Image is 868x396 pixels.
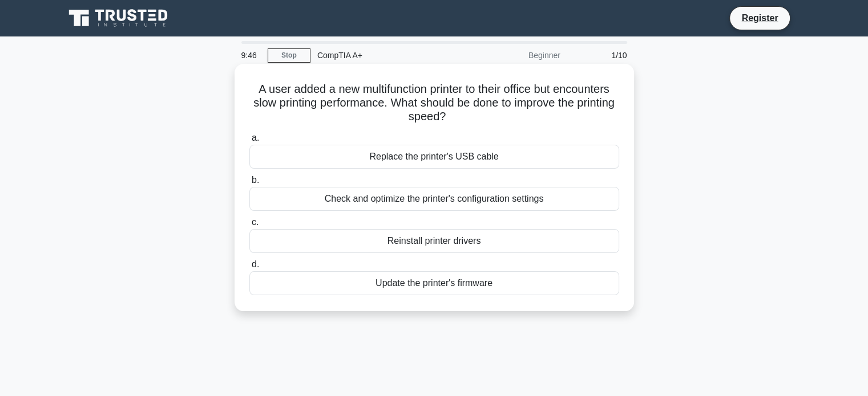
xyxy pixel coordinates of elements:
span: b. [252,175,259,185]
a: Stop [268,48,310,63]
a: Register [734,11,785,25]
span: a. [252,133,259,142]
div: CompTIA A+ [310,44,467,67]
div: Beginner [467,44,567,67]
div: 1/10 [567,44,634,67]
div: Check and optimize the printer's configuration settings [249,187,619,211]
div: Reinstall printer drivers [249,229,619,253]
div: Replace the printer's USB cable [249,145,619,169]
span: c. [252,217,259,227]
h5: A user added a new multifunction printer to their office but encounters slow printing performance... [248,82,620,124]
div: Update the printer's firmware [249,271,619,295]
div: 9:46 [235,44,268,67]
span: d. [252,259,259,269]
